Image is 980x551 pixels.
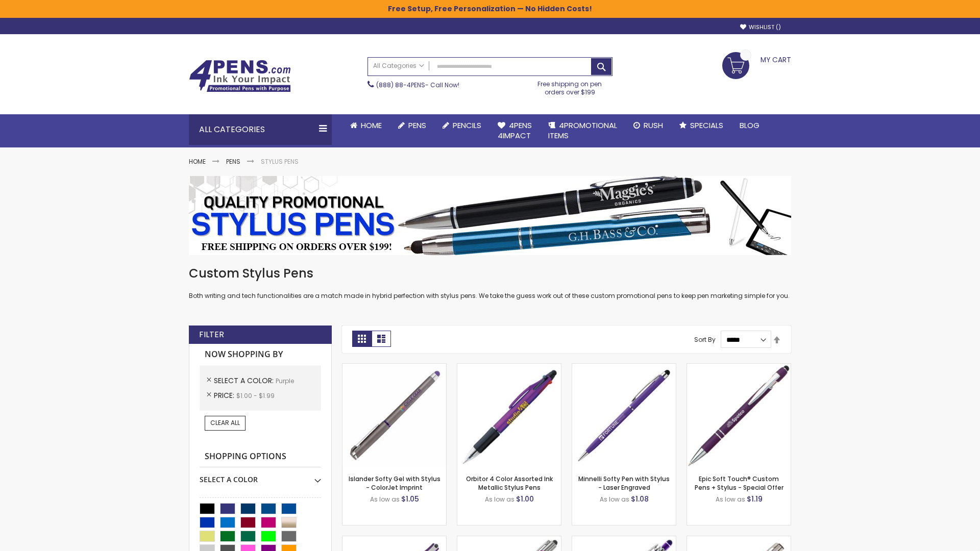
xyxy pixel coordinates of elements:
[434,114,489,137] a: Pencils
[390,114,434,137] a: Pens
[644,120,663,131] span: Rush
[342,114,390,137] a: Home
[376,81,459,89] span: - Call Now!
[189,176,791,255] img: Stylus Pens
[740,120,759,131] span: Blog
[373,62,424,70] span: All Categories
[210,418,240,427] span: Clear All
[342,364,446,467] img: Islander Softy Gel with Stylus - ColorJet Imprint-Purple
[342,536,446,544] a: Avendale Velvet Touch Stylus Gel Pen-Purple
[214,375,276,386] span: Select A Color
[540,114,625,147] a: 4PROMOTIONALITEMS
[205,416,246,430] a: Clear All
[189,157,206,166] a: Home
[572,536,676,544] a: Phoenix Softy with Stylus Pen - Laser-Purple
[226,157,240,166] a: Pens
[572,364,676,467] img: Minnelli Softy Pen with Stylus - Laser Engraved-Purple
[199,329,224,340] strong: Filter
[236,391,275,400] span: $1.00 - $1.99
[548,120,617,141] span: 4PROMOTIONAL ITEMS
[687,536,791,544] a: Tres-Chic Touch Pen - Standard Laser-Purple
[625,114,671,137] a: Rush
[276,377,294,385] span: Purple
[485,495,514,504] span: As low as
[453,120,481,131] span: Pencils
[687,364,791,467] img: 4P-MS8B-Purple
[342,363,446,372] a: Islander Softy Gel with Stylus - ColorJet Imprint-Purple
[457,363,561,372] a: Orbitor 4 Color Assorted Ink Metallic Stylus Pens-Purple
[687,363,791,372] a: 4P-MS8B-Purple
[376,81,425,89] a: (888) 88-4PENS
[498,120,532,141] span: 4Pens 4impact
[694,335,716,344] label: Sort By
[740,23,781,31] a: Wishlist
[695,474,783,491] a: Epic Soft Touch® Custom Pens + Stylus - Special Offer
[516,494,534,504] span: $1.00
[747,494,763,504] span: $1.19
[578,474,670,491] a: Minnelli Softy Pen with Stylus - Laser Engraved
[572,363,676,372] a: Minnelli Softy Pen with Stylus - Laser Engraved-Purple
[352,331,372,347] strong: Grid
[401,494,419,504] span: $1.05
[489,114,540,147] a: 4Pens4impact
[631,494,649,504] span: $1.08
[408,120,426,131] span: Pens
[361,120,382,131] span: Home
[600,495,629,504] span: As low as
[214,390,236,400] span: Price
[200,467,321,485] div: Select A Color
[200,344,321,365] strong: Now Shopping by
[189,114,332,145] div: All Categories
[349,474,440,491] a: Islander Softy Gel with Stylus - ColorJet Imprint
[716,495,745,504] span: As low as
[527,76,613,96] div: Free shipping on pen orders over $199
[200,446,321,468] strong: Shopping Options
[368,58,429,74] a: All Categories
[189,60,291,92] img: 4Pens Custom Pens and Promotional Products
[690,120,723,131] span: Specials
[731,114,768,137] a: Blog
[466,474,553,491] a: Orbitor 4 Color Assorted Ink Metallic Stylus Pens
[261,157,299,166] strong: Stylus Pens
[671,114,731,137] a: Specials
[189,265,791,300] div: Both writing and tech functionalities are a match made in hybrid perfection with stylus pens. We ...
[189,265,791,282] h1: Custom Stylus Pens
[370,495,400,504] span: As low as
[457,364,561,467] img: Orbitor 4 Color Assorted Ink Metallic Stylus Pens-Purple
[457,536,561,544] a: Tres-Chic with Stylus Metal Pen - Standard Laser-Purple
